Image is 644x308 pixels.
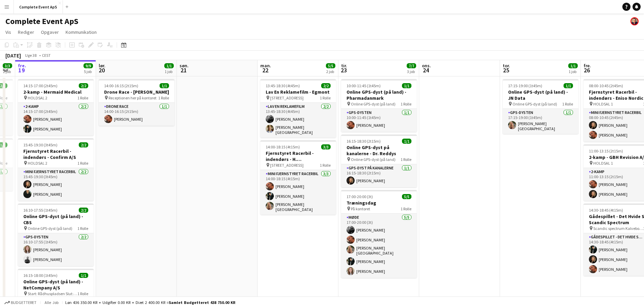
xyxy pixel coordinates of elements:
h1: Complete Event ApS [5,16,78,26]
div: Løn 436 350.00 KR + Udgifter 0.00 KR + Diæt 2 400.00 KR = [65,300,235,305]
span: Alle job [43,300,59,305]
span: Rediger [18,29,34,35]
span: Vis [5,29,11,35]
span: Uge 38 [22,53,39,58]
span: Kommunikation [66,29,97,35]
a: Kommunikation [63,28,99,37]
button: Budgetteret [3,299,38,306]
span: Budgetteret [11,300,37,305]
span: Opgaver [41,29,59,35]
button: Complete Event ApS [14,0,63,14]
div: CEST [42,53,51,58]
a: Opgaver [38,28,62,37]
a: Rediger [15,28,37,37]
span: Samlet budgetteret 438 750.00 KR [169,300,235,305]
app-user-avatar: Christian Brøckner [630,17,639,25]
div: [DATE] [5,52,21,59]
a: Vis [3,28,14,37]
